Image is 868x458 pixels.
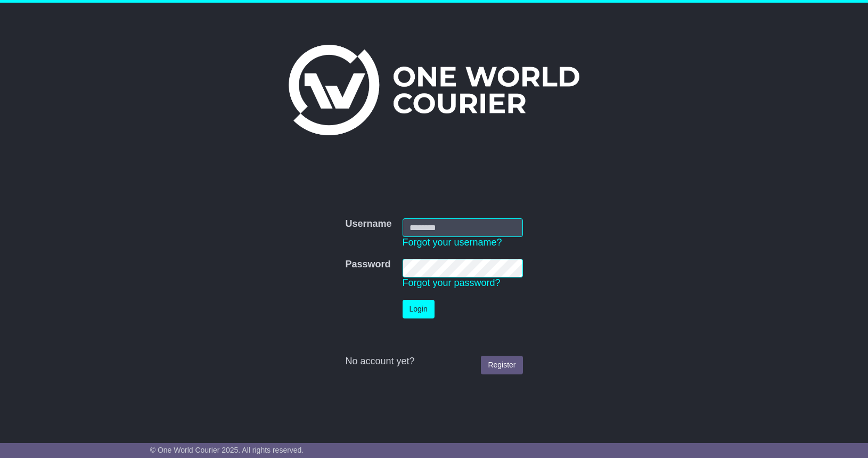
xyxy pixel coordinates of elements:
[345,259,390,271] label: Password
[289,45,579,135] img: One World
[403,237,502,248] a: Forgot your username?
[345,356,522,367] div: No account yet?
[481,356,522,374] a: Register
[150,446,304,454] span: © One World Courier 2025. All rights reserved.
[403,300,435,318] button: Login
[345,218,391,230] label: Username
[403,277,501,288] a: Forgot your password?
